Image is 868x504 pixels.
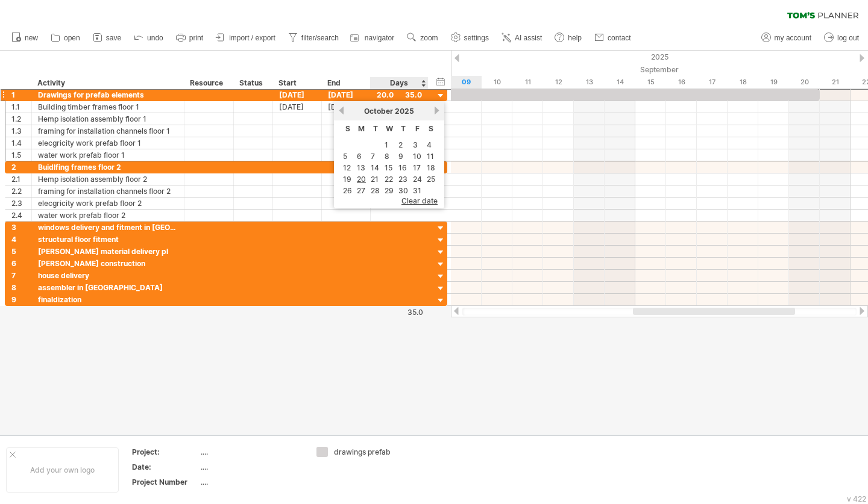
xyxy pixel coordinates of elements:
span: undo [147,34,163,42]
div: house delivery [38,270,178,281]
div: Project Number [132,477,198,487]
a: 15 [383,162,394,173]
a: 19 [342,173,353,185]
div: 9 [11,294,31,305]
div: 2 [11,161,31,173]
div: Sunday, 14 September 2025 [605,76,635,89]
div: Wednesday, 10 September 2025 [482,76,512,89]
a: previous [337,106,346,115]
a: 31 [412,185,423,196]
div: [PERSON_NAME] construction [38,258,178,269]
a: 13 [356,162,366,173]
div: Add your own logo [6,447,119,493]
a: log out [821,30,863,46]
span: Saturday [429,124,433,133]
div: water work prefab floor 2 [38,210,178,221]
span: new [25,34,38,42]
span: save [106,34,121,42]
div: 8 [11,282,31,293]
span: help [568,34,582,42]
a: 5 [342,151,348,162]
div: [DATE] [273,89,322,101]
a: 6 [356,151,363,162]
a: help [552,30,585,46]
div: Start [278,77,315,89]
span: filter/search [301,34,339,42]
div: Saturday, 13 September 2025 [574,76,605,89]
a: 9 [397,151,404,162]
div: Hemp isolation assembly floor 2 [38,173,178,185]
span: 2025 [395,107,414,116]
div: Resource [190,77,227,89]
a: 27 [356,185,366,196]
a: AI assist [498,30,546,46]
div: framing for installation channels floor 2 [38,185,178,197]
div: Friday, 12 September 2025 [543,76,574,89]
div: windows delivery and fitment in [GEOGRAPHIC_DATA] [38,222,178,233]
div: Wednesday, 17 September 2025 [697,76,728,89]
div: 1.1 [11,101,31,113]
a: contact [591,30,635,46]
a: open [48,30,84,46]
div: 1 [11,89,31,101]
div: Buidlfing frames floor 2 [38,161,178,173]
a: 17 [412,162,422,173]
div: 20.0 [377,89,422,101]
div: [DATE] [322,101,371,113]
div: 5 [11,246,31,257]
div: Project: [132,447,198,457]
div: water work prefab floor 1 [38,149,178,161]
a: 11 [426,151,435,162]
span: import / export [229,34,275,42]
span: Monday [358,124,365,133]
a: 2 [397,139,404,151]
span: Tuesday [373,124,378,133]
div: .... [201,462,302,472]
div: [DATE] [322,89,371,101]
a: 16 [397,162,408,173]
div: 6 [11,258,31,269]
div: Saturday, 20 September 2025 [789,76,820,89]
div: elecgricity work prefab floor 2 [38,198,178,209]
a: 29 [383,185,395,196]
div: framing for installation channels floor 1 [38,125,178,137]
a: 12 [342,162,352,173]
a: new [8,30,42,46]
a: my account [758,30,815,46]
a: 1 [383,139,389,151]
a: 30 [397,185,409,196]
a: print [173,30,207,46]
div: 2.4 [11,210,31,221]
div: 1.5 [11,149,31,161]
a: undo [131,30,167,46]
a: 25 [426,173,436,185]
span: Sunday [345,124,350,133]
div: [DATE] [273,101,322,113]
a: 4 [426,139,433,151]
span: Friday [415,124,420,133]
div: structural floor fitment [38,234,178,245]
span: contact [608,34,631,42]
div: Monday, 15 September 2025 [635,76,666,89]
div: finaldization [38,294,178,305]
a: 8 [383,151,391,162]
a: 23 [397,173,409,185]
div: 1.4 [11,137,31,149]
div: 2.1 [11,173,31,185]
a: settings [448,30,492,46]
span: open [64,34,80,42]
a: 28 [370,185,381,196]
a: 21 [370,173,380,185]
div: Status [239,77,266,89]
div: 35.0 [371,308,423,317]
div: drawings prefab [334,447,400,457]
a: 3 [412,139,419,151]
a: import / export [213,30,279,46]
div: Thursday, 18 September 2025 [728,76,758,89]
a: 14 [370,162,380,173]
a: 22 [383,173,394,185]
div: Drawings for prefab elements [38,89,178,101]
a: 7 [370,151,376,162]
span: settings [464,34,489,42]
a: zoom [404,30,441,46]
